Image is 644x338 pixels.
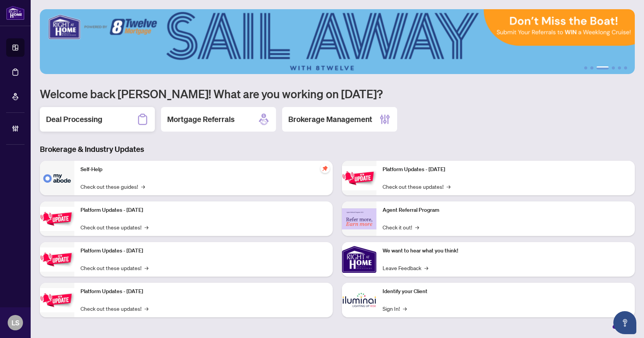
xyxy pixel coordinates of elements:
[11,317,20,328] span: LS
[80,165,327,174] p: Self-Help
[40,144,635,155] h3: Brokerage & Industry Updates
[596,66,609,69] button: 3
[145,264,148,272] span: →
[424,264,428,272] span: →
[584,66,587,69] button: 1
[342,208,376,229] img: Agent Referral Program
[612,66,615,69] button: 4
[6,6,25,20] img: logo
[40,207,74,231] img: Platform Updates - September 16, 2025
[40,86,635,101] h1: Welcome back [PERSON_NAME]! What are you working on [DATE]?
[40,288,74,312] img: Platform Updates - July 8, 2025
[618,66,621,69] button: 5
[80,287,327,296] p: Platform Updates - [DATE]
[383,287,629,296] p: Identify your Client
[383,165,629,174] p: Platform Updates - [DATE]
[447,182,450,191] span: →
[342,242,376,277] img: We want to hear what you think!
[288,114,372,125] h2: Brokerage Management
[40,9,635,74] img: Slide 2
[80,264,148,272] a: Check out these updates!→
[383,247,629,255] p: We want to hear what you think!
[145,304,148,313] span: →
[383,264,428,272] a: Leave Feedback→
[46,114,102,125] h2: Deal Processing
[320,164,330,173] span: pushpin
[342,283,376,317] img: Identify your Client
[80,223,148,231] a: Check out these updates!→
[80,182,145,191] a: Check out these guides!→
[383,182,450,191] a: Check out these updates!→
[590,66,593,69] button: 2
[167,114,235,125] h2: Mortgage Referrals
[383,304,407,313] a: Sign In!→
[80,247,327,255] p: Platform Updates - [DATE]
[415,223,419,231] span: →
[342,166,376,190] img: Platform Updates - June 23, 2025
[80,206,327,214] p: Platform Updates - [DATE]
[403,304,407,313] span: →
[624,66,627,69] button: 6
[40,161,74,195] img: Self-Help
[613,311,636,334] button: Open asap
[383,206,629,214] p: Agent Referral Program
[40,247,74,272] img: Platform Updates - July 21, 2025
[80,304,148,313] a: Check out these updates!→
[145,223,148,231] span: →
[383,223,419,231] a: Check it out!→
[141,182,145,191] span: →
